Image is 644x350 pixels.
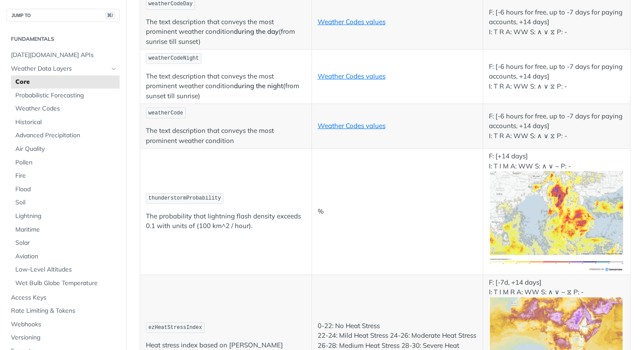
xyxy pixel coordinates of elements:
span: Versioning [11,333,117,342]
p: % [318,207,478,217]
span: Weather Data Layers [11,64,108,73]
span: Probabilistic Forecasting [15,91,117,100]
a: Weather Codes values [318,18,386,26]
a: Solar [11,236,120,250]
a: Aviation [11,250,120,263]
a: Rate Limiting & Tokens [7,304,120,318]
p: F: [-6 hours for free, up to -7 days for paying accounts, +14 days] I: T R A: WW S: ∧ ∨ ⧖ P: - [489,111,624,141]
h2: Fundamentals [7,35,120,43]
a: Pollen [11,156,120,169]
a: Weather Data LayersHide subpages for Weather Data Layers [7,62,120,75]
p: The text description that conveys the most prominent weather condition (from sunrise till sunset) [146,17,306,47]
a: Wet Bulb Globe Temperature [11,277,120,290]
a: [DATE][DOMAIN_NAME] APIs [7,49,120,62]
p: F: [+14 days] I: T I M A: WW S: ∧ ∨ ~ P: - [489,151,624,272]
a: Soil [11,196,120,209]
a: Access Keys [7,291,120,304]
a: Weather Codes [11,102,120,115]
span: weatherCodeDay [149,1,193,7]
button: JUMP TO⌘/ [7,9,120,22]
span: ezHeatStressIndex [149,325,202,331]
p: The probability that lightning flash density exceeds 0.1 with units of (100 km^2 / hour). [146,211,306,231]
a: Weather Codes values [318,121,386,130]
span: Webhooks [11,320,117,329]
span: Low-Level Altitudes [15,265,117,274]
span: ⌘/ [105,12,115,19]
span: Flood [15,185,117,194]
a: Advanced Precipitation [11,129,120,142]
p: The text description that conveys the most prominent weather condition [146,126,306,146]
span: Advanced Precipitation [15,131,117,140]
span: Core [15,78,117,86]
a: Low-Level Altitudes [11,263,120,276]
span: Weather Codes [15,104,117,113]
span: Solar [15,239,117,247]
a: Air Quality [11,143,120,156]
a: Probabilistic Forecasting [11,89,120,102]
button: Hide subpages for Weather Data Layers [110,65,117,72]
span: Lightning [15,212,117,221]
a: Maritime [11,223,120,236]
span: Rate Limiting & Tokens [11,307,117,315]
span: weatherCode [149,110,183,116]
strong: during the night [234,82,283,90]
a: Flood [11,183,120,196]
a: Core [11,75,120,89]
span: Maritime [15,225,117,234]
span: weatherCodeNight [149,55,199,61]
span: Soil [15,198,117,207]
p: F: [-6 hours for free, up to -7 days for paying accounts, +14 days] I: T R A: WW S: ∧ ∨ ⧖ P: - [489,7,624,37]
span: [DATE][DOMAIN_NAME] APIs [11,51,117,60]
span: Access Keys [11,293,117,302]
a: Weather Codes values [318,72,386,80]
p: The text description that conveys the most prominent weather condition (from sunset till sunrise) [146,71,306,101]
span: thunderstormProbability [149,195,221,201]
a: Lightning [11,210,120,223]
span: Fire [15,171,117,180]
a: Webhooks [7,318,120,331]
span: Wet Bulb Globe Temperature [15,279,117,288]
a: Fire [11,169,120,182]
strong: during the day [234,27,279,36]
span: Pollen [15,158,117,167]
a: Historical [11,116,120,129]
a: Versioning [7,331,120,344]
p: F: [-6 hours for free, up to -7 days for paying accounts, +14 days] I: T R A: WW S: ∧ ∨ ⧖ P: - [489,62,624,92]
span: Air Quality [15,145,117,154]
span: Historical [15,118,117,127]
span: Aviation [15,252,117,261]
span: Expand image [489,217,624,225]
